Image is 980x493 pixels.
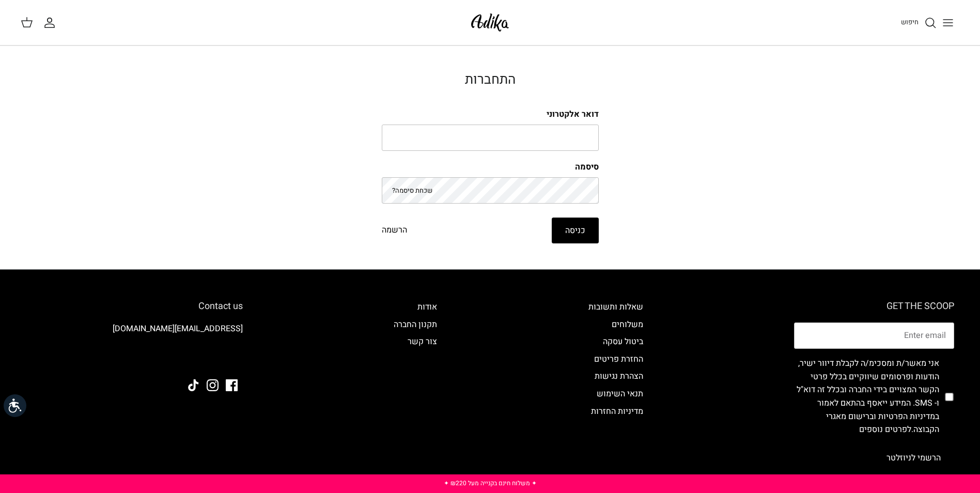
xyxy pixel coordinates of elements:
[578,301,654,471] div: Secondary navigation
[794,322,954,349] input: Email
[188,379,199,391] a: Tiktok
[382,161,599,173] label: סיסמה
[444,479,537,488] a: ✦ משלוח חינם בקנייה מעל ₪220 ✦
[113,322,243,335] a: [EMAIL_ADDRESS][DOMAIN_NAME]
[214,351,243,364] img: Adika IL
[591,405,643,418] a: מדיניות החזרות
[588,301,643,313] a: שאלות ותשובות
[468,10,512,35] img: Adika IL
[226,379,238,391] a: Facebook
[207,379,219,391] a: Instagram
[394,318,437,331] a: תקנון החברה
[408,335,437,348] a: צור קשר
[595,370,643,382] a: הצהרת נגישות
[597,388,643,400] a: תנאי השימוש
[43,17,60,29] a: החשבון שלי
[382,72,599,88] h2: התחברות
[794,357,939,437] label: אני מאשר/ת ומסכימ/ה לקבלת דיוור ישיר, הודעות ופרסומים שיווקיים בכלל פרטי הקשר המצויים בידי החברה ...
[594,353,643,365] a: החזרת פריטים
[901,17,937,29] a: חיפוש
[552,218,599,243] button: כניסה
[382,109,599,120] label: דואר אלקטרוני
[901,17,919,27] span: חיפוש
[383,301,447,471] div: Secondary navigation
[937,11,959,34] button: Toggle menu
[382,224,407,237] a: הרשמה
[392,186,432,195] a: שכחת סיסמה?
[417,301,437,313] a: אודות
[794,301,954,312] h6: GET THE SCOOP
[26,301,243,312] h6: Contact us
[873,445,954,471] button: הרשמי לניוזלטר
[603,335,643,348] a: ביטול עסקה
[859,423,911,436] a: לפרטים נוספים
[612,318,643,331] a: משלוחים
